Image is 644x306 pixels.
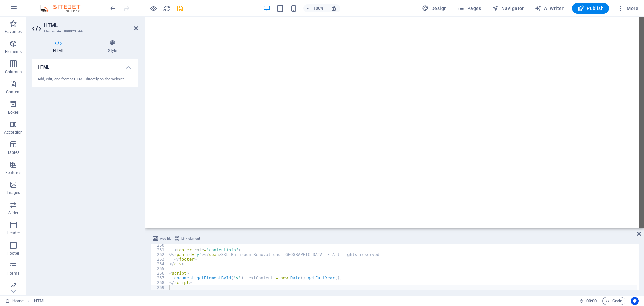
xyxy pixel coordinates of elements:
div: 262 [151,252,169,257]
h3: Element #ed-898023544 [44,28,124,34]
span: Design [422,5,447,12]
button: 100% [303,4,327,12]
nav: breadcrumb [34,297,46,305]
span: Pages [458,5,481,12]
p: Features [5,170,21,175]
button: Usercentrics [631,297,639,305]
div: 265 [151,266,169,271]
div: Design (Ctrl+Alt+Y) [419,3,450,14]
div: 267 [151,276,169,280]
p: Content [6,89,21,95]
div: 261 [151,248,169,252]
i: Reload page [163,5,171,12]
p: Forms [7,271,19,276]
span: : [591,298,592,303]
button: reload [163,4,171,12]
h6: Session time [579,297,597,305]
div: 263 [151,257,169,262]
img: Editor Logo [39,4,89,12]
i: On resize automatically adjust zoom level to fit chosen device. [331,5,337,11]
p: Tables [7,150,19,155]
p: Elements [5,49,22,54]
p: Footer [7,251,19,256]
h4: HTML [32,59,138,71]
span: 00 00 [586,297,597,305]
div: 268 [151,280,169,285]
p: Images [7,190,20,195]
p: Columns [5,69,22,75]
button: Click here to leave preview mode and continue editing [149,4,157,12]
button: More [614,3,641,14]
span: Click to select. Double-click to edit [34,297,46,305]
button: Design [419,3,450,14]
button: Publish [572,3,609,14]
span: Code [605,297,622,305]
button: AI Writer [532,3,567,14]
button: Link element [174,235,201,243]
p: Header [7,230,20,236]
div: 260 [151,243,169,248]
p: Favorites [5,29,22,34]
button: Pages [455,3,484,14]
p: Boxes [8,110,19,115]
a: Click to cancel selection. Double-click to open Pages [5,297,24,305]
span: Link element [181,235,200,243]
div: Add, edit, and format HTML directly on the website. [38,77,132,82]
i: Save (Ctrl+S) [176,5,184,12]
p: Slider [8,210,19,216]
h6: 100% [313,4,324,12]
button: Code [602,297,625,305]
h4: HTML [32,40,87,54]
button: save [176,4,184,12]
span: Publish [577,5,604,12]
div: 264 [151,262,169,266]
button: Add file [152,235,172,243]
span: Navigator [492,5,524,12]
p: Accordion [4,130,23,135]
h4: Style [87,40,138,54]
button: undo [109,4,117,12]
h2: HTML [44,22,138,28]
span: Add file [160,235,171,243]
button: Navigator [489,3,527,14]
div: 266 [151,271,169,276]
div: 269 [151,285,169,290]
span: More [617,5,638,12]
span: AI Writer [535,5,564,12]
